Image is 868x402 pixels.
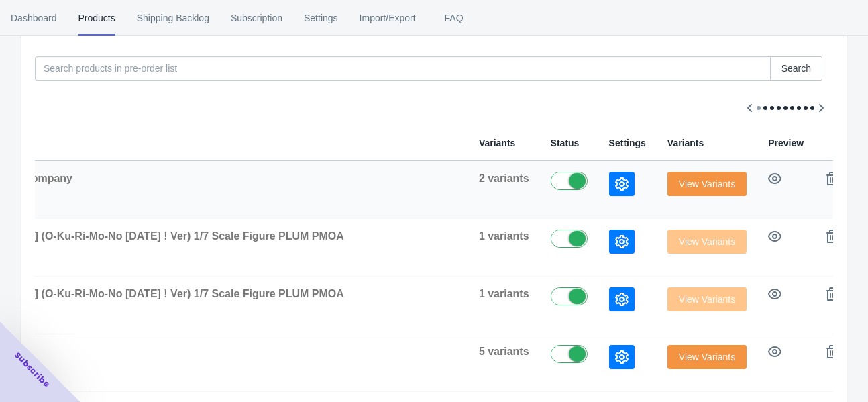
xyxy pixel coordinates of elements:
span: Status [551,138,580,148]
span: Dashboard [11,1,57,36]
span: 1 variants [479,230,529,242]
button: Scroll table right one column [809,96,833,120]
span: Variants [667,138,704,148]
span: Settings [609,138,646,148]
span: FAQ [437,1,471,36]
span: View Variants [679,179,735,189]
span: Subscribe [12,350,52,390]
span: Import/Export [360,1,416,36]
span: Shipping Backlog [137,1,209,36]
button: View Variants [667,345,747,369]
span: 2 variants [479,172,529,184]
button: View Variants [667,172,747,196]
span: 5 variants [479,346,529,357]
span: Variants [479,138,515,148]
span: View Variants [679,352,735,362]
span: Subscription [231,1,282,36]
input: Search products in pre-order list [35,56,771,81]
span: Products [78,1,115,36]
span: 1 variants [479,288,529,299]
span: Search [781,63,811,74]
span: Settings [304,1,338,36]
span: Preview [768,138,804,148]
button: Scroll table left one column [738,96,762,120]
button: Search [770,56,822,81]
